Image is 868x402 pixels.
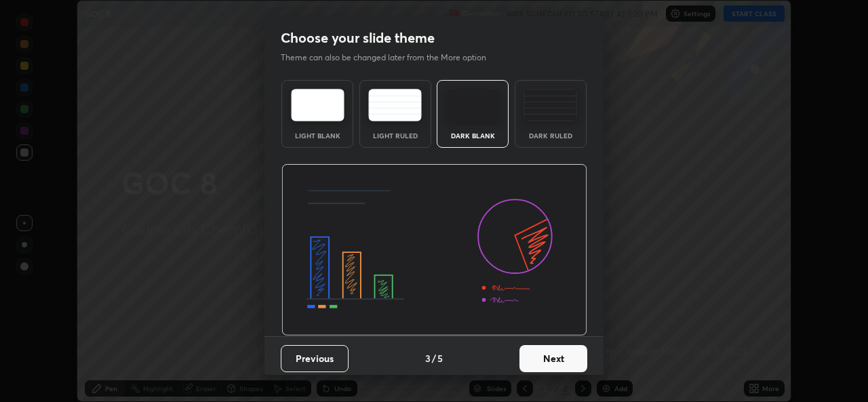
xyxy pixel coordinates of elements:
button: Previous [281,345,349,372]
img: darkThemeBanner.d06ce4a2.svg [281,164,587,336]
div: Dark Blank [446,132,500,139]
p: Theme can also be changed later from the More option [281,52,500,64]
h4: / [432,351,436,365]
div: Light Blank [290,132,344,139]
img: darkRuledTheme.de295e13.svg [524,89,577,121]
h4: 3 [425,351,431,365]
img: lightTheme.e5ed3b09.svg [291,89,344,121]
div: Dark Ruled [524,132,578,139]
img: lightRuledTheme.5fabf969.svg [368,89,422,121]
button: Next [519,345,587,372]
h2: Choose your slide theme [281,29,435,47]
h4: 5 [437,351,443,365]
img: darkTheme.f0cc69e5.svg [446,89,500,121]
div: Light Ruled [368,132,422,139]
